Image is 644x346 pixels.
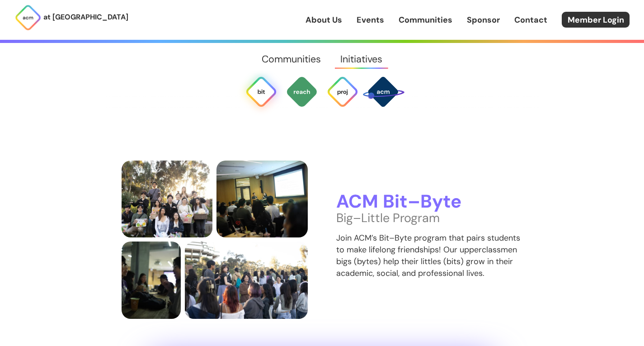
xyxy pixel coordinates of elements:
[399,14,452,26] a: Communities
[467,14,500,26] a: Sponsor
[216,161,308,238] img: VP Membership Tony presents tips for success for the bit byte program
[326,76,359,108] img: ACM Projects
[514,14,547,26] a: Contact
[286,76,318,108] img: ACM Outreach
[336,212,523,224] p: Big–Little Program
[14,4,42,31] img: ACM Logo
[331,43,392,76] a: Initiatives
[14,4,128,31] a: at [GEOGRAPHIC_DATA]
[185,242,308,319] img: members at bit byte allocation
[252,43,330,76] a: Communities
[306,14,342,26] a: About Us
[122,161,213,238] img: one or two trees in the bit byte program
[336,192,523,212] h3: ACM Bit–Byte
[562,12,630,28] a: Member Login
[245,76,277,108] img: Bit Byte
[122,242,181,319] img: members talk over some tapioca express "boba"
[336,232,523,279] p: Join ACM’s Bit–Byte program that pairs students to make lifelong friendships! Our upperclassmen b...
[362,70,404,113] img: SPACE
[43,11,128,23] p: at [GEOGRAPHIC_DATA]
[357,14,384,26] a: Events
